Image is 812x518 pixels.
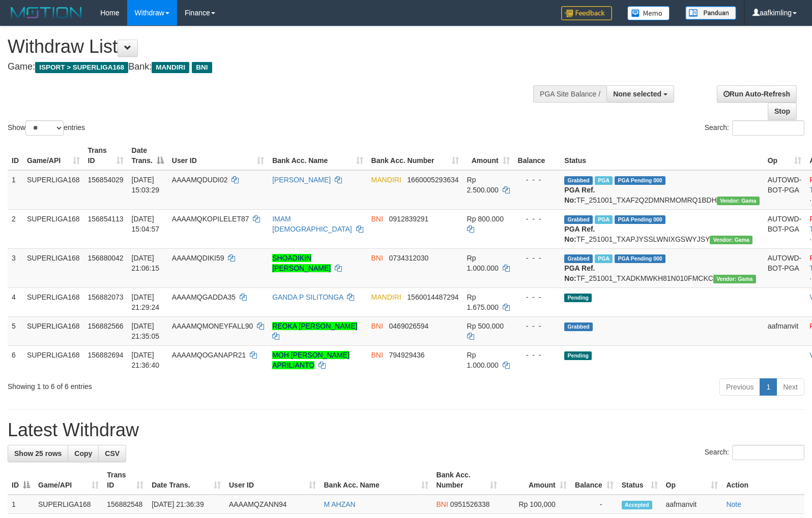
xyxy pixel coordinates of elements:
[132,254,160,272] span: [DATE] 21:06:15
[450,500,490,508] span: Copy 0951526338 to clipboard
[713,275,756,283] span: Vendor URL: https://trx31.1velocity.biz
[432,466,501,495] th: Bank Acc. Number: activate to sort column ascending
[103,495,148,514] td: 156882548
[8,445,68,462] a: Show 25 rows
[389,215,429,223] span: Copy 0912839291 to clipboard
[23,170,84,210] td: SUPERLIGA168
[172,322,253,330] span: AAAAMQMONEYFALL90
[225,466,320,495] th: User ID: activate to sort column ascending
[717,85,797,103] a: Run Auto-Refresh
[467,293,499,311] span: Rp 1.675.000
[148,466,225,495] th: Date Trans.: activate to sort column ascending
[172,351,246,359] span: AAAAMQOGANAPR21
[710,236,752,244] span: Vendor URL: https://trx31.1velocity.biz
[764,316,806,345] td: aafmanvit
[564,215,593,224] span: Grabbed
[561,6,612,20] img: Feedback.jpg
[662,466,722,495] th: Op: activate to sort column ascending
[705,445,804,460] label: Search:
[437,500,448,508] span: BNI
[23,345,84,374] td: SUPERLIGA168
[768,103,797,120] a: Stop
[717,197,760,205] span: Vendor URL: https://trx31.1velocity.biz
[606,85,674,103] button: None selected
[564,322,593,331] span: Grabbed
[272,293,343,301] a: GANDA P SILITONGA
[34,466,103,495] th: Game/API: activate to sort column ascending
[467,322,504,330] span: Rp 500.000
[88,215,124,223] span: 156854113
[168,141,268,170] th: User ID: activate to sort column ascending
[705,120,804,136] label: Search:
[84,141,128,170] th: Trans ID: activate to sort column ascending
[371,351,383,359] span: BNI
[172,176,228,184] span: AAAAMQDUDI02
[618,466,662,495] th: Status: activate to sort column ascending
[622,501,652,509] span: Accepted
[518,292,557,302] div: - - -
[467,215,504,223] span: Rp 800.000
[25,120,64,136] select: Showentries
[320,466,432,495] th: Bank Acc. Name: activate to sort column ascending
[564,176,593,185] span: Grabbed
[272,351,350,369] a: MOH [PERSON_NAME] APRILIANTO
[389,254,429,262] span: Copy 0734312030 to clipboard
[8,120,85,136] label: Show entries
[192,62,212,73] span: BNI
[371,293,401,301] span: MANDIRI
[776,378,804,396] a: Next
[564,254,593,263] span: Grabbed
[23,248,84,287] td: SUPERLIGA168
[8,316,23,345] td: 5
[371,254,383,262] span: BNI
[272,322,357,330] a: REOKA [PERSON_NAME]
[389,322,429,330] span: Copy 0469026594 to clipboard
[324,500,356,508] a: M AHZAN
[571,466,618,495] th: Balance: activate to sort column ascending
[595,176,613,185] span: Marked by aafsoycanthlai
[132,215,160,233] span: [DATE] 15:04:57
[8,377,331,392] div: Showing 1 to 6 of 6 entries
[8,420,804,440] h1: Latest Withdraw
[8,37,531,57] h1: Withdraw List
[518,214,557,224] div: - - -
[560,141,763,170] th: Status
[8,287,23,316] td: 4
[68,445,99,462] a: Copy
[88,254,124,262] span: 156880042
[172,254,224,262] span: AAAAMQDIKI59
[23,141,84,170] th: Game/API: activate to sort column ascending
[501,495,571,514] td: Rp 100,000
[23,209,84,248] td: SUPERLIGA168
[518,321,557,331] div: - - -
[533,85,606,103] div: PGA Site Balance /
[518,350,557,360] div: - - -
[463,141,514,170] th: Amount: activate to sort column ascending
[615,176,665,185] span: PGA Pending
[74,449,92,458] span: Copy
[132,293,160,311] span: [DATE] 21:29:24
[268,141,367,170] th: Bank Acc. Name: activate to sort column ascending
[407,293,458,301] span: Copy 1560014487294 to clipboard
[615,215,665,224] span: PGA Pending
[514,141,561,170] th: Balance
[132,322,160,340] span: [DATE] 21:35:05
[98,445,126,462] a: CSV
[8,466,34,495] th: ID: activate to sort column descending
[225,495,320,514] td: AAAAMQZANN94
[732,120,804,136] input: Search:
[467,176,499,194] span: Rp 2.500.000
[501,466,571,495] th: Amount: activate to sort column ascending
[272,176,331,184] a: [PERSON_NAME]
[764,170,806,210] td: AUTOWD-BOT-PGA
[560,248,763,287] td: TF_251001_TXADKMWKH81N010FMCKC
[132,351,160,369] span: [DATE] 21:36:40
[615,254,665,263] span: PGA Pending
[8,248,23,287] td: 3
[518,175,557,185] div: - - -
[371,176,401,184] span: MANDIRI
[103,466,148,495] th: Trans ID: activate to sort column ascending
[467,351,499,369] span: Rp 1.000.000
[148,495,225,514] td: [DATE] 21:36:39
[407,176,458,184] span: Copy 1660005293634 to clipboard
